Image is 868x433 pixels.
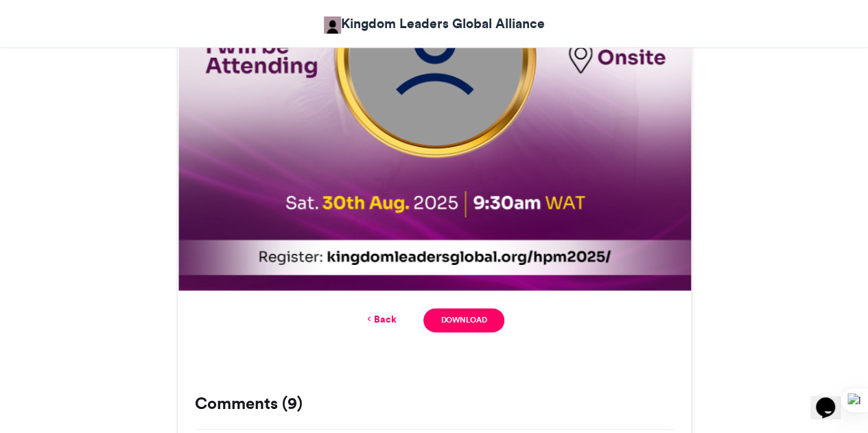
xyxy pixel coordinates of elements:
[423,308,504,332] a: Download
[324,16,341,34] img: Kingdom Leaders Global Alliance
[810,378,854,419] iframe: chat widget
[364,312,396,327] a: Back
[324,14,545,34] a: Kingdom Leaders Global Alliance
[195,395,674,412] h3: Comments (9)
